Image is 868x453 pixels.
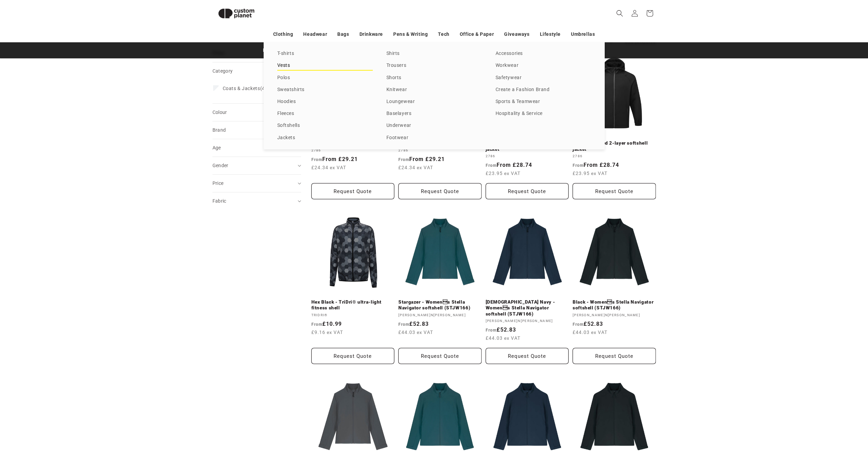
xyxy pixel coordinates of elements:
a: Lifestyle [540,28,561,40]
summary: Price [212,175,301,192]
a: Trousers [386,61,482,70]
a: Create a Fashion Brand [496,85,591,94]
a: [DEMOGRAPHIC_DATA] Navy - Womens Stella Navigator softshell (STJW166) [486,299,569,317]
a: Headwear [303,28,327,40]
a: Drinkware [359,28,383,40]
a: Clothing [273,28,293,40]
a: Black - Hooded 2-layer softshell jacket [573,140,656,152]
button: Request Quote [486,348,569,364]
summary: Search [612,6,627,21]
button: Request Quote [573,348,656,364]
a: Giveaways [504,28,529,40]
a: Baselayers [386,109,482,118]
summary: Fabric (0 selected) [212,192,301,210]
a: Shorts [386,73,482,83]
a: Fleeces [277,109,373,118]
a: Black - Womens Stella Navigator softshell (STJW166) [573,299,656,311]
button: Request Quote [573,183,656,199]
a: Loungewear [386,97,482,106]
a: Workwear [496,61,591,70]
a: Footwear [386,133,482,143]
a: Vests [277,61,373,70]
a: Navy - Hooded 2-layer softshell jacket [486,140,569,152]
a: T-shirts [277,49,373,58]
a: Hoodies [277,97,373,106]
a: Polos [277,73,373,83]
span: Fabric [212,198,226,204]
a: Knitwear [386,85,482,94]
a: Stargazer - Womens Stella Navigator softshell (STJW166) [398,299,482,311]
button: Request Quote [311,183,395,199]
a: Bags [337,28,349,40]
img: Custom Planet [212,3,260,24]
a: Accessories [496,49,591,58]
summary: Gender (0 selected) [212,157,301,174]
a: Umbrellas [571,28,595,40]
iframe: Chat Widget [751,379,868,453]
a: Pens & Writing [393,28,428,40]
a: Sweatshirts [277,85,373,94]
a: Hex Black - TriDri® ultra-light fitness shell [311,299,395,311]
span: Price [212,180,224,186]
a: Underwear [386,121,482,130]
button: Request Quote [398,183,482,199]
a: Hospitality & Service [496,109,591,118]
a: Softshells [277,121,373,130]
a: Tech [438,28,449,40]
a: Safetywear [496,73,591,83]
button: Request Quote [398,348,482,364]
a: Shirts [386,49,482,58]
span: Gender [212,163,229,168]
a: Jackets [277,133,373,143]
a: Office & Paper [460,28,494,40]
span: Age [212,145,221,150]
button: Request Quote [486,183,569,199]
button: Request Quote [311,348,395,364]
a: Sports & Teamwear [496,97,591,106]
